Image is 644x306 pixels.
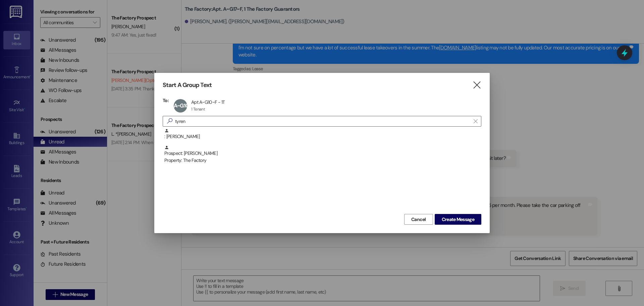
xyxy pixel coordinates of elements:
div: Property: The Factory [164,157,481,164]
span: Create Message [442,216,474,223]
div: Apt A~G10~F - 1T [191,99,225,105]
div: 1 Tenant [191,106,205,112]
input: Search for any contact or apartment [175,117,470,126]
h3: To: [163,97,169,103]
i:  [164,118,175,125]
button: Cancel [404,214,433,225]
div: Prospect: [PERSON_NAME]Property: The Factory [163,145,481,162]
button: Create Message [435,214,481,225]
span: A~G10~F [174,102,194,109]
div: : [PERSON_NAME] [164,128,481,140]
i:  [474,119,477,124]
div: Prospect: [PERSON_NAME] [164,145,481,164]
h3: Start A Group Text [163,81,212,89]
div: : [PERSON_NAME] [163,128,481,145]
span: Cancel [411,216,426,223]
button: Clear text [470,116,481,126]
i:  [472,82,481,89]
